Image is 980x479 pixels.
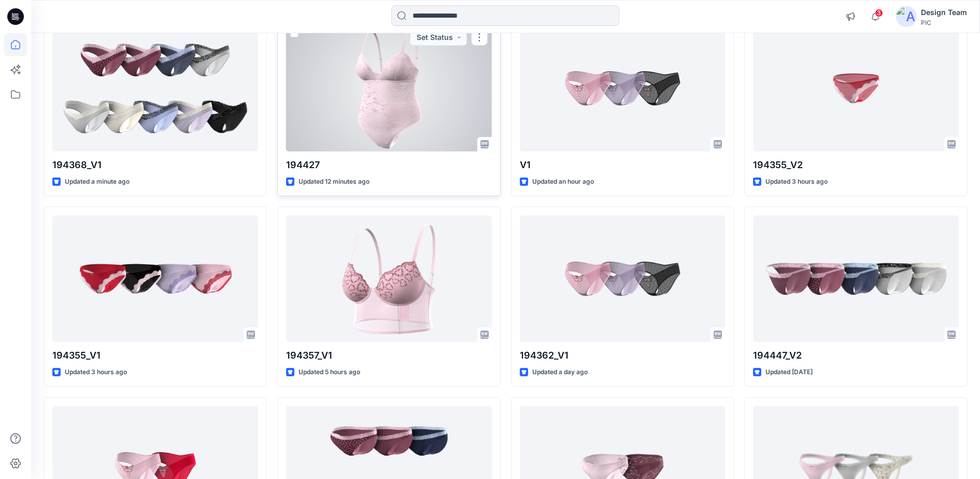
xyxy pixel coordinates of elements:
img: avatar [896,6,917,27]
div: PIC [921,19,967,26]
a: V1 [520,25,726,152]
p: Updated a minute ago [65,176,130,187]
p: V1 [520,158,726,172]
div: Design Team [921,6,967,19]
p: 194362_V1 [520,348,726,363]
p: Updated 12 minutes ago [299,176,370,187]
a: 194368_V1 [52,25,258,152]
p: Updated 3 hours ago [765,176,828,187]
a: 194355_V1 [52,215,258,343]
p: Updated 3 hours ago [65,367,127,378]
p: Updated [DATE] [765,367,813,378]
p: 194427 [286,158,492,172]
p: 194368_V1 [52,158,258,172]
a: 194362_V1 [520,215,726,343]
p: 194447_V2 [753,348,959,363]
p: 194355_V1 [52,348,258,363]
a: 194355_V2 [753,25,959,152]
span: 3 [875,9,883,17]
p: 194357_V1 [286,348,492,363]
a: 194427 [286,25,492,152]
a: 194447_V2 [753,215,959,343]
p: Updated 5 hours ago [299,367,360,378]
a: 194357_V1 [286,215,492,343]
p: Updated an hour ago [532,176,594,187]
p: Updated a day ago [532,367,588,378]
p: 194355_V2 [753,158,959,172]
